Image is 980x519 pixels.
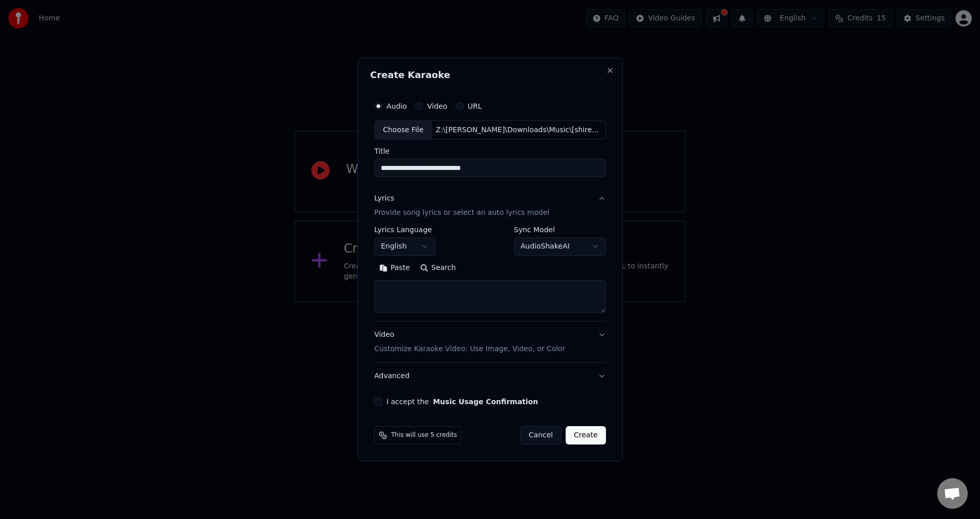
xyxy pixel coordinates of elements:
button: LyricsProvide song lyrics or select an auto lyrics model [374,186,606,227]
div: Lyrics [374,194,394,204]
div: Video [374,330,565,355]
button: Paste [374,260,415,277]
p: Provide song lyrics or select an auto lyrics model [374,208,549,218]
label: URL [468,103,482,110]
button: Cancel [520,426,561,444]
h2: Create Karaoke [370,70,610,80]
button: Advanced [374,363,606,389]
button: I accept the [433,398,538,405]
div: Z:\[PERSON_NAME]\Downloads\Music\[shirebound - Topic] Pahintulot.mp3 [432,125,605,135]
button: VideoCustomize Karaoke Video: Use Image, Video, or Color [374,322,606,363]
button: Search [415,260,461,277]
div: Choose File [375,121,432,139]
div: LyricsProvide song lyrics or select an auto lyrics model [374,227,606,322]
label: Sync Model [514,227,606,234]
label: Lyrics Language [374,227,435,234]
button: Create [566,426,606,444]
label: Title [374,148,606,155]
label: Audio [386,103,407,110]
label: Video [427,103,447,110]
label: I accept the [386,398,538,405]
span: This will use 5 credits [391,431,457,439]
p: Customize Karaoke Video: Use Image, Video, or Color [374,344,565,354]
